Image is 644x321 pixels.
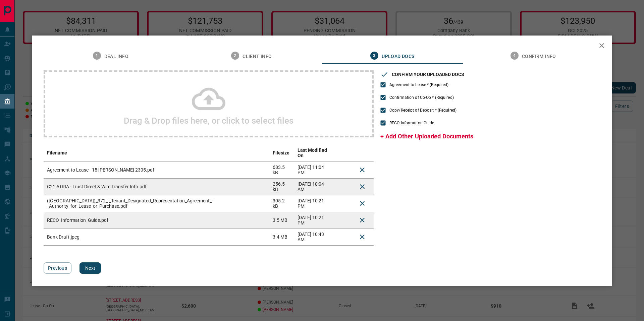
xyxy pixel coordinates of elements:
[294,162,334,178] td: [DATE] 11:04 PM
[389,107,457,113] span: Copy/Receipt of Deposit * (Required)
[354,229,370,245] button: Delete
[389,82,449,88] span: Agreement to Lease * (Required)
[294,212,334,229] td: [DATE] 10:21 PM
[294,144,334,162] th: Last Modified On
[354,162,370,178] button: Delete
[243,54,272,60] span: Client Info
[44,178,269,195] td: C21 ATRIA - Trust Direct & Wire Transfer Info.pdf
[382,54,414,60] span: Upload Docs
[522,54,556,60] span: Confirm Info
[234,53,236,58] text: 2
[269,212,294,229] td: 3.5 MB
[354,212,370,228] button: Delete
[44,162,269,178] td: Agreement to Lease - 15 [PERSON_NAME] 2305.pdf
[104,54,129,60] span: Deal Info
[124,116,293,126] h2: Drag & Drop files here, or click to select files
[392,72,464,77] h3: CONFIRM YOUR UPLOADED DOCS
[269,162,294,178] td: 683.5 kB
[44,195,269,212] td: ([GEOGRAPHIC_DATA])_372_-_Tenant_Designated_Representation_Agreement_-_Authority_for_Lease_or_Pur...
[389,94,454,101] span: Confirmation of Co-Op * (Required)
[96,53,98,58] text: 1
[294,178,334,195] td: [DATE] 10:04 AM
[513,53,516,58] text: 4
[44,144,269,162] th: Filename
[389,120,434,126] span: RECO Information Guide
[294,195,334,212] td: [DATE] 10:21 PM
[269,144,294,162] th: Filesize
[354,179,370,195] button: Delete
[44,212,269,229] td: RECO_Information_Guide.pdf
[79,262,101,274] button: Next
[44,229,269,245] td: Bank Draft.jpeg
[351,144,374,162] th: delete file action column
[269,178,294,195] td: 256.5 kB
[373,53,376,58] text: 3
[334,144,351,162] th: download action column
[269,229,294,245] td: 3.4 MB
[44,262,71,274] button: Previous
[294,229,334,245] td: [DATE] 10:43 AM
[354,195,370,211] button: Delete
[380,133,473,140] span: + Add Other Uploaded Documents
[269,195,294,212] td: 305.2 kB
[44,70,374,137] div: Drag & Drop files here, or click to select files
